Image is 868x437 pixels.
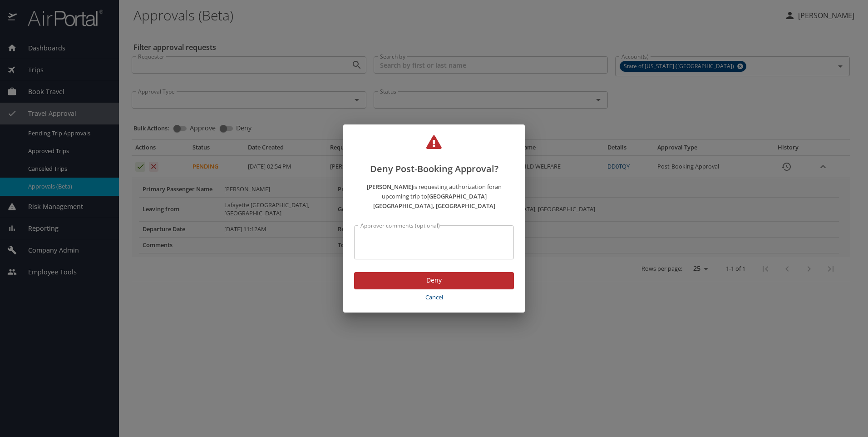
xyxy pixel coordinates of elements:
[354,289,514,305] button: Cancel
[367,183,413,191] strong: [PERSON_NAME]
[373,192,495,210] strong: [GEOGRAPHIC_DATA] [GEOGRAPHIC_DATA], [GEOGRAPHIC_DATA]
[354,182,514,210] p: is requesting authorization for an upcoming trip to
[358,292,510,303] span: Cancel
[354,272,514,290] button: Deny
[354,135,514,176] h2: Deny Post-Booking Approval?
[361,275,507,286] span: Deny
